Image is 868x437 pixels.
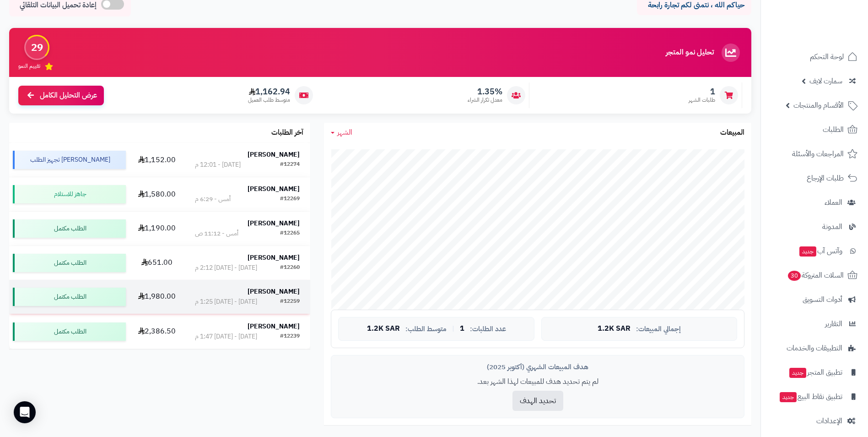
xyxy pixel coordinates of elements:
[806,16,859,35] img: logo-2.png
[766,191,863,213] a: العملاء
[195,229,238,238] div: أمس - 11:12 ص
[766,167,863,189] a: طلبات الإرجاع
[810,50,844,63] span: لوحة التحكم
[766,143,863,165] a: المراجعات والأسئلة
[129,280,184,314] td: 1,980.00
[195,332,257,341] div: [DATE] - [DATE] 1:47 م
[248,150,300,159] strong: [PERSON_NAME]
[280,195,300,204] div: #12269
[129,177,184,211] td: 1,580.00
[195,263,257,273] div: [DATE] - [DATE] 2:12 م
[280,332,300,341] div: #12239
[129,315,184,349] td: 2,386.50
[248,322,300,331] strong: [PERSON_NAME]
[460,325,464,333] span: 1
[689,96,715,104] span: طلبات الشهر
[18,86,104,105] a: عرض التحليل الكامل
[780,392,797,402] span: جديد
[129,246,184,280] td: 651.00
[787,270,801,281] span: 30
[468,96,502,104] span: معدل تكرار الشراء
[13,288,126,306] div: الطلب مكتمل
[248,253,300,262] strong: [PERSON_NAME]
[13,322,126,341] div: الطلب مكتمل
[766,46,863,68] a: لوحة التحكم
[367,325,400,333] span: 1.2K SAR
[598,325,631,333] span: 1.2K SAR
[405,325,447,333] span: متوسط الطلب:
[779,390,842,403] span: تطبيق نقاط البيع
[666,49,714,57] h3: تحليل نمو المتجر
[248,287,300,296] strong: [PERSON_NAME]
[468,87,502,97] span: 1.35%
[280,229,300,238] div: #12265
[766,337,863,359] a: التطبيقات والخدمات
[14,401,36,423] div: Open Intercom Messenger
[18,62,40,70] span: تقييم النمو
[195,297,257,306] div: [DATE] - [DATE] 1:25 م
[13,254,126,272] div: الطلب مكتمل
[766,264,863,286] a: السلات المتروكة30
[799,246,816,257] span: جديد
[793,99,844,112] span: الأقسام والمنتجات
[280,263,300,273] div: #12260
[766,240,863,262] a: وآتس آبجديد
[766,216,863,238] a: المدونة
[470,325,506,333] span: عدد الطلبات:
[766,361,863,383] a: تطبيق المتجرجديد
[195,160,241,169] div: [DATE] - 12:01 م
[129,143,184,177] td: 1,152.00
[271,129,303,137] h3: آخر الطلبات
[766,119,863,141] a: الطلبات
[816,415,842,427] span: الإعدادات
[129,212,184,246] td: 1,190.00
[803,293,842,306] span: أدوات التسويق
[766,289,863,311] a: أدوات التسويق
[788,366,842,379] span: تطبيق المتجر
[13,151,126,169] div: [PERSON_NAME] تجهيز الطلب
[248,218,300,228] strong: [PERSON_NAME]
[825,317,842,330] span: التقارير
[787,269,844,282] span: السلات المتروكة
[248,184,300,194] strong: [PERSON_NAME]
[512,391,563,411] button: تحديد الهدف
[636,325,681,333] span: إجمالي المبيعات:
[807,172,844,185] span: طلبات الإرجاع
[798,245,842,257] span: وآتس آب
[40,90,97,101] span: عرض التحليل الكامل
[331,127,352,138] a: الشهر
[337,127,352,138] span: الشهر
[822,220,842,233] span: المدونة
[195,195,231,204] div: أمس - 6:29 م
[338,362,737,372] div: هدف المبيعات الشهري (أكتوبر 2025)
[338,377,737,387] p: لم يتم تحديد هدف للمبيعات لهذا الشهر بعد.
[825,196,842,209] span: العملاء
[13,185,126,203] div: جاهز للاستلام
[789,368,806,378] span: جديد
[787,342,842,355] span: التطبيقات والخدمات
[248,96,290,104] span: متوسط طلب العميل
[823,123,844,136] span: الطلبات
[452,325,454,332] span: |
[689,87,715,97] span: 1
[248,87,290,97] span: 1,162.94
[809,75,842,87] span: سمارت لايف
[766,313,863,335] a: التقارير
[280,297,300,306] div: #12259
[720,129,744,137] h3: المبيعات
[792,147,844,160] span: المراجعات والأسئلة
[280,160,300,169] div: #12274
[13,219,126,238] div: الطلب مكتمل
[766,386,863,408] a: تطبيق نقاط البيعجديد
[766,410,863,432] a: الإعدادات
